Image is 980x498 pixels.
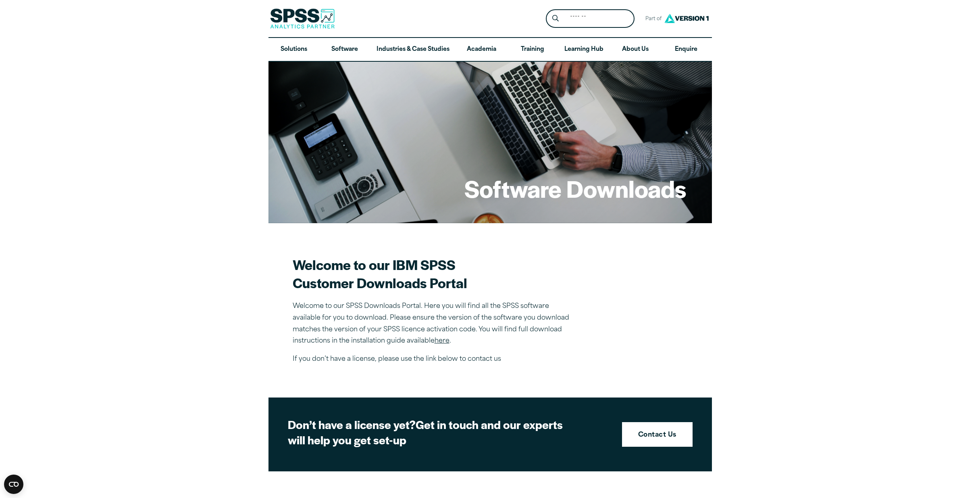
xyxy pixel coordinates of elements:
a: Academia [456,38,507,61]
a: Industries & Case Studies [370,38,456,61]
a: Contact Us [622,422,693,447]
span: Part of [641,13,662,25]
img: Version1 Logo [662,11,711,26]
h2: Welcome to our IBM SPSS Customer Downloads Portal [293,255,575,292]
p: If you don’t have a license, please use the link below to contact us [293,354,575,365]
h1: Software Downloads [464,173,686,204]
svg: Search magnifying glass icon [552,15,559,22]
strong: Don’t have a license yet? [288,416,416,432]
a: Software [319,38,370,61]
a: Solutions [268,38,319,61]
a: Training [507,38,558,61]
button: Open CMP widget [4,475,23,494]
a: About Us [610,38,661,61]
a: Learning Hub [558,38,610,61]
nav: Desktop version of site main menu [268,38,712,61]
a: here [435,338,449,344]
form: Site Header Search Form [546,9,635,28]
button: Search magnifying glass icon [548,11,563,26]
strong: Contact Us [638,430,676,441]
a: Enquire [661,38,712,61]
h2: Get in touch and our experts will help you get set-up [288,417,570,447]
p: Welcome to our SPSS Downloads Portal. Here you will find all the SPSS software available for you ... [293,301,575,347]
img: SPSS Analytics Partner [270,8,335,29]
